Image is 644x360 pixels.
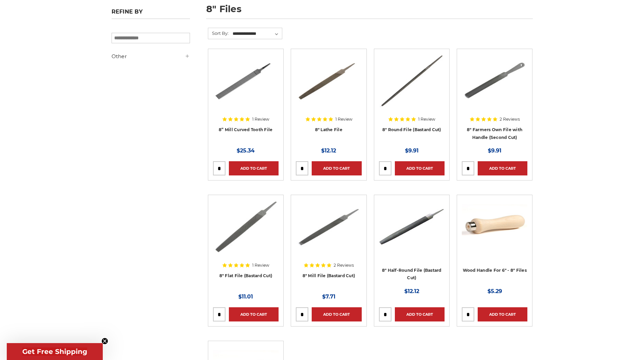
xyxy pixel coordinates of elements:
span: $25.34 [237,147,255,154]
a: Add to Cart [478,307,527,321]
img: File Handle [462,200,527,254]
div: Get Free ShippingClose teaser [7,343,103,360]
select: Sort By: [232,29,282,39]
a: 8 Inch Round File Bastard Cut, Double Cut [379,54,445,140]
span: $9.91 [405,147,419,154]
span: $11.01 [238,293,253,300]
a: 8 Inch Lathe File, Single Cut [296,54,361,140]
a: Add to Cart [229,307,279,321]
a: 8" Flat Bastard File [213,200,279,286]
button: Close teaser [101,338,108,344]
a: 8 Inch Axe File with Handle [462,54,527,140]
span: $7.71 [322,293,335,300]
span: $9.91 [488,147,501,154]
img: 8" Flat Bastard File [213,200,279,254]
span: $5.29 [487,288,502,294]
a: 8" Half round bastard file [379,200,445,286]
h5: Refine by [112,8,190,19]
a: 8" Mill Curved Tooth File with Tang [213,54,279,140]
img: 8 Inch Round File Bastard Cut, Double Cut [379,54,445,108]
a: Add to Cart [478,161,527,175]
a: Add to Cart [312,307,361,321]
label: Sort By: [208,28,229,38]
a: File Handle [462,200,527,286]
a: Add to Cart [395,161,445,175]
span: Get Free Shipping [22,347,87,356]
a: 8" Mill File Bastard Cut [296,200,361,286]
img: 8 Inch Axe File with Handle [462,54,527,108]
span: $12.12 [321,147,336,154]
h5: Other [112,52,190,61]
a: Add to Cart [395,307,445,321]
span: $12.12 [404,288,419,294]
h1: 8" files [206,4,533,19]
img: 8" Mill Curved Tooth File with Tang [213,54,279,108]
img: 8" Half round bastard file [379,200,445,254]
a: Add to Cart [229,161,279,175]
img: 8 Inch Lathe File, Single Cut [296,54,361,108]
img: 8" Mill File Bastard Cut [296,200,361,254]
a: Add to Cart [312,161,361,175]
